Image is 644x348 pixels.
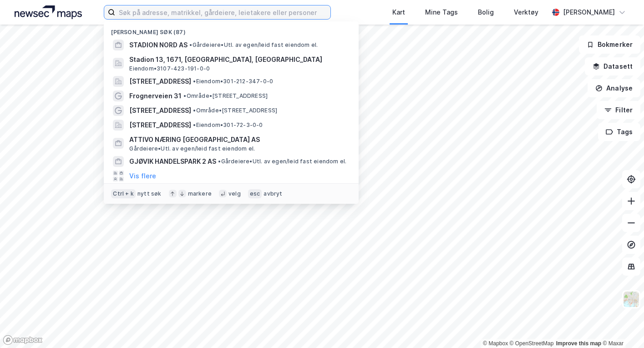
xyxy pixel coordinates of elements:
div: [PERSON_NAME] [563,7,615,18]
button: Filter [597,101,640,119]
span: Gårdeiere • Utl. av egen/leid fast eiendom el. [218,158,346,165]
span: Frognerveien 31 [129,91,182,101]
div: [PERSON_NAME] søk (87) [104,21,359,38]
span: Gårdeiere • Utl. av egen/leid fast eiendom el. [189,41,318,49]
button: Datasett [585,57,640,76]
span: [STREET_ADDRESS] [129,76,191,87]
div: Verktøy [514,7,538,18]
span: Område • [STREET_ADDRESS] [183,92,268,100]
input: Søk på adresse, matrikkel, gårdeiere, leietakere eller personer [115,5,330,19]
div: avbryt [264,190,282,197]
span: • [193,78,196,85]
span: GJØVIK HANDELSPARK 2 AS [129,156,216,167]
div: Mine Tags [425,7,458,18]
div: Kart [392,7,405,18]
span: Stadion 13, 1671, [GEOGRAPHIC_DATA], [GEOGRAPHIC_DATA] [129,54,348,65]
img: logo.a4113a55bc3d86da70a041830d287a7e.svg [15,5,82,19]
a: OpenStreetMap [510,340,554,347]
a: Mapbox homepage [3,335,43,345]
iframe: Chat Widget [598,304,644,348]
span: Gårdeiere • Utl. av egen/leid fast eiendom el. [129,145,255,152]
img: Z [623,291,640,308]
span: • [189,41,192,48]
span: ATTIVO NÆRING [GEOGRAPHIC_DATA] AS [129,134,348,145]
span: • [193,107,196,114]
a: Mapbox [483,340,508,347]
a: Improve this map [556,340,601,347]
button: Tags [598,123,640,141]
div: esc [248,189,262,198]
div: velg [228,190,241,197]
span: Eiendom • 301-212-347-0-0 [193,78,273,85]
span: STADION NORD AS [129,40,188,50]
span: • [183,92,186,99]
button: Bokmerker [579,35,640,54]
div: Ctrl + k [111,189,136,198]
span: Eiendom • 3107-423-191-0-0 [129,65,210,72]
span: • [218,158,221,165]
button: Vis flere [129,171,156,182]
span: Område • [STREET_ADDRESS] [193,107,277,114]
button: Analyse [588,79,640,97]
div: nytt søk [137,190,162,197]
span: [STREET_ADDRESS] [129,120,191,131]
div: markere [188,190,212,197]
span: Eiendom • 301-72-3-0-0 [193,121,263,129]
span: [STREET_ADDRESS] [129,105,191,116]
div: Bolig [478,7,494,18]
span: • [193,121,196,128]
